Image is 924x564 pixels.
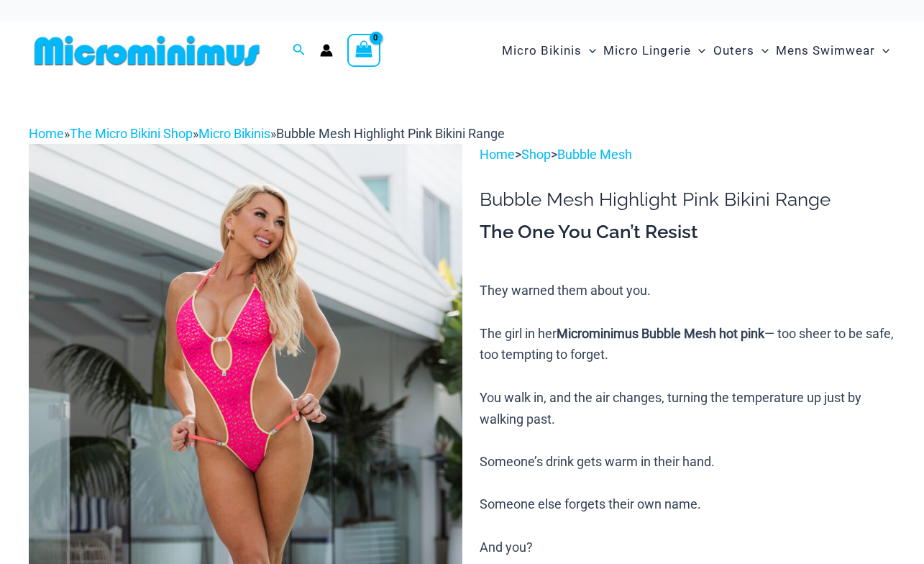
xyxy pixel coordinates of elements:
span: Menu Toggle [754,32,769,69]
a: Micro LingerieMenu ToggleMenu Toggle [600,29,709,73]
span: Mens Swimwear [776,32,875,69]
span: Menu Toggle [875,32,889,69]
a: Micro Bikinis [198,126,270,141]
a: Account icon link [320,44,333,57]
h3: The One You Can’t Resist [480,220,895,245]
span: Menu Toggle [582,32,596,69]
span: Micro Bikinis [502,32,582,69]
span: Bubble Mesh Highlight Pink Bikini Range [276,126,505,141]
span: Menu Toggle [691,32,705,69]
a: View Shopping Cart, empty [347,34,380,67]
a: Bubble Mesh [557,147,632,162]
a: OutersMenu ToggleMenu Toggle [710,29,772,73]
a: Home [29,126,64,141]
p: > > [480,144,895,165]
span: Outers [713,32,754,69]
a: Mens SwimwearMenu ToggleMenu Toggle [772,29,893,73]
a: Home [480,147,515,162]
nav: Site Navigation [496,27,895,75]
a: Shop [521,147,551,162]
a: Search icon link [293,42,306,60]
span: Micro Lingerie [603,32,691,69]
img: MM SHOP LOGO FLAT [29,35,265,67]
h1: Bubble Mesh Highlight Pink Bikini Range [480,188,895,211]
b: Microminimus Bubble Mesh hot pink [557,326,764,341]
span: » » » [29,126,505,141]
a: Micro BikinisMenu ToggleMenu Toggle [498,29,600,73]
a: The Micro Bikini Shop [70,126,193,141]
